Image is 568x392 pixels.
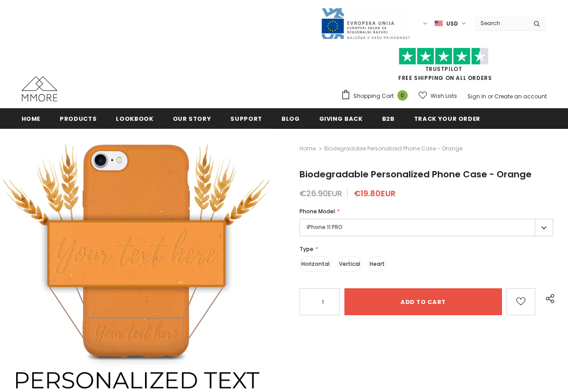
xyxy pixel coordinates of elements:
[324,143,462,154] span: Biodegradable Personalized Phone Case - Orange
[494,92,547,100] a: Create an account
[319,108,363,128] a: Giving back
[282,108,300,128] a: Blog
[344,288,502,315] input: Add to cart
[299,168,532,181] span: Biodegradable Personalized Phone Case - Orange
[368,256,387,272] label: Heart
[382,115,395,123] span: B2B
[353,92,394,101] span: Shopping Cart
[299,245,313,253] span: Type
[321,7,410,40] img: Javni Razpis
[22,76,57,101] img: MMORE Cases
[435,20,443,27] img: USD
[299,256,331,272] label: Horizontal
[414,108,480,128] a: Track your order
[321,19,410,27] a: Javni Razpis
[173,108,211,128] a: Our Story
[418,88,457,104] a: Wish Lists
[299,143,316,154] a: Home
[425,65,462,73] a: Trustpilot
[354,188,396,199] span: €19.80EUR
[341,89,412,103] a: Shopping Cart 0
[397,90,408,101] span: 0
[414,115,480,123] span: Track your order
[116,108,153,128] a: Lookbook
[230,108,262,128] a: support
[475,17,527,30] input: Search Site
[319,115,363,123] span: Giving back
[116,115,153,123] span: Lookbook
[282,115,300,123] span: Blog
[431,92,457,101] span: Wish Lists
[341,52,547,82] span: FREE SHIPPING ON ALL ORDERS
[467,92,486,100] a: Sign In
[22,115,41,123] span: Home
[399,48,489,65] img: Trust Pilot Stars
[446,19,458,28] span: USD
[299,188,342,199] span: €26.90EUR
[230,115,262,123] span: support
[488,92,493,100] span: or
[60,115,97,123] span: Products
[60,108,97,128] a: Products
[22,108,41,128] a: Home
[299,219,553,236] label: iPhone 11 PRO
[337,256,362,272] label: Vertical
[173,115,211,123] span: Our Story
[382,108,395,128] a: B2B
[299,207,335,215] span: Phone Model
